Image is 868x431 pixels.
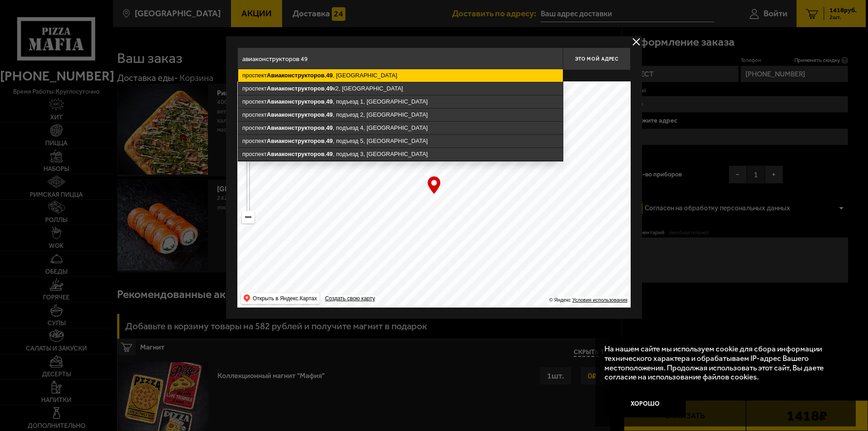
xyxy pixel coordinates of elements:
ymaps: 49 [326,98,333,105]
ymaps: 49 [326,72,333,79]
button: delivery type [631,36,642,47]
ymaps: Авиаконструкторов [267,137,325,144]
ymaps: 49 [326,137,333,144]
ymaps: Авиаконструкторов [267,98,325,105]
ymaps: проспект , , подъезд 4, [GEOGRAPHIC_DATA] [238,122,563,134]
input: Введите адрес доставки [237,47,563,70]
a: Создать свою карту [323,295,377,302]
ymaps: проспект , , подъезд 5, [GEOGRAPHIC_DATA] [238,135,563,147]
p: На нашем сайте мы используем cookie для сбора информации технического характера и обрабатываем IP... [604,344,841,382]
button: Хорошо [604,390,686,417]
ymaps: Авиаконструкторов [267,72,325,79]
ymaps: Авиаконструкторов [267,111,325,118]
ymaps: проспект , , подъезд 1, [GEOGRAPHIC_DATA] [238,95,563,108]
ymaps: 49 [326,124,333,131]
ymaps: проспект , , [GEOGRAPHIC_DATA] [238,69,563,82]
span: Это мой адрес [575,56,618,62]
ymaps: 49 [326,111,333,118]
ymaps: Авиаконструкторов [267,124,325,131]
ymaps: 49 [326,151,333,157]
p: Укажите дом на карте или в поле ввода [237,72,365,80]
ymaps: © Яндекс [549,297,571,303]
button: Это мой адрес [563,47,631,70]
ymaps: Открыть в Яндекс.Картах [253,293,317,304]
ymaps: проспект , , подъезд 3, [GEOGRAPHIC_DATA] [238,148,563,161]
ymaps: 49 [326,85,333,92]
ymaps: Авиаконструкторов [267,151,325,157]
ymaps: проспект , , подъезд 2, [GEOGRAPHIC_DATA] [238,109,563,121]
ymaps: Авиаконструкторов [267,85,325,92]
ymaps: Открыть в Яндекс.Картах [241,293,320,304]
a: Условия использования [572,297,627,303]
ymaps: проспект , к2, [GEOGRAPHIC_DATA] [238,82,563,95]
